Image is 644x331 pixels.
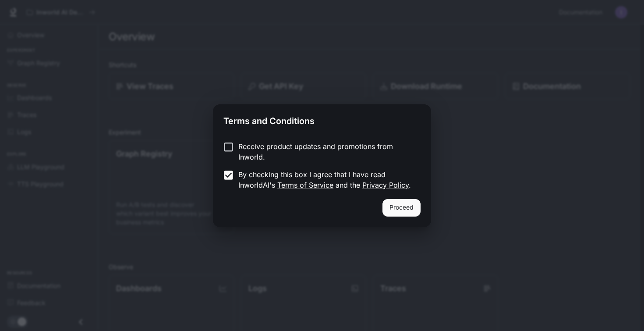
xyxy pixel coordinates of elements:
p: By checking this box I agree that I have read InworldAI's and the . [238,169,414,190]
h2: Terms and Conditions [213,104,431,134]
a: Privacy Policy [362,181,409,189]
a: Terms of Service [277,181,333,189]
button: Proceed [382,199,421,217]
p: Receive product updates and promotions from Inworld. [238,141,414,162]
